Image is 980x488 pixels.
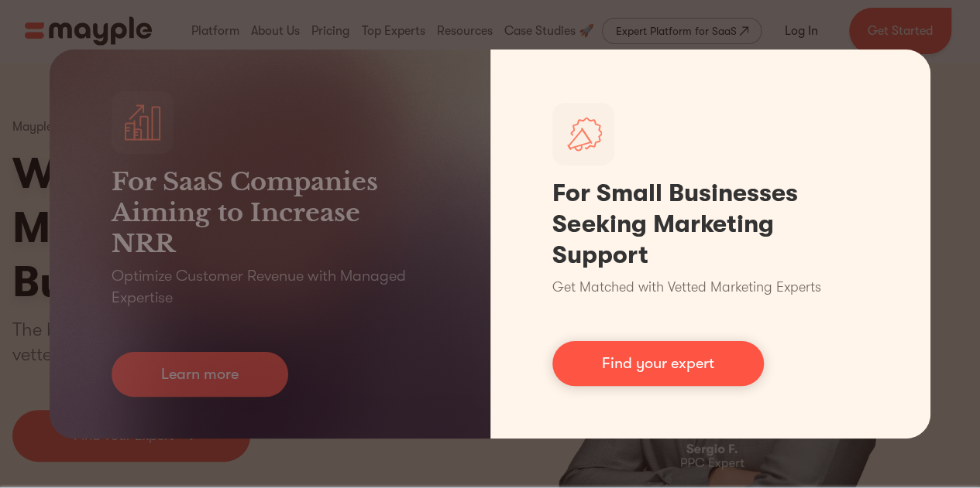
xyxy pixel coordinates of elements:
p: Optimize Customer Revenue with Managed Expertise [112,265,428,309]
a: Learn more [112,352,288,397]
h3: For SaaS Companies Aiming to Increase NRR [112,166,428,259]
a: Find your expert [552,341,764,386]
p: Get Matched with Vetted Marketing Experts [552,277,821,298]
h1: For Small Businesses Seeking Marketing Support [552,178,869,271]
